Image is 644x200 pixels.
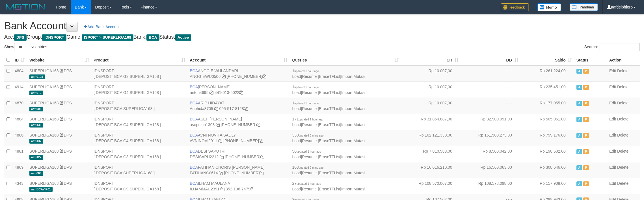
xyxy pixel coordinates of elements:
td: - - - [461,98,520,114]
a: Edit [609,85,616,89]
td: AVNI NOVITA SADLY [PHONE_NUMBER] [187,130,290,146]
span: Active [576,69,582,74]
span: Paused [583,69,589,74]
span: 27 [292,181,321,186]
a: EraseTFList [319,106,340,111]
span: BCA [190,85,198,89]
span: Paused [583,101,589,106]
a: Copy 4062213373 to clipboard [262,74,266,79]
td: DPS [27,65,91,82]
span: updated 1 hour ago [294,86,319,89]
a: Copy 3521067479 to clipboard [250,187,254,191]
a: EraseTFList [319,74,340,79]
td: Rp 198.502,00 [520,146,574,162]
th: CR: activate to sort column ascending [401,54,461,65]
span: DPS [14,34,27,41]
span: BCA [190,181,198,186]
a: Copy 4062280453 to clipboard [260,155,264,159]
span: BCA [190,165,198,170]
td: Rp 505.061,00 [520,114,574,130]
td: 4804 [12,65,27,82]
span: aaf-132 [29,139,43,144]
span: Active [576,181,582,186]
th: Queries: activate to sort column ascending [290,54,401,65]
a: Copy AVNINOVI2911 to clipboard [218,139,222,143]
td: FATIHAN CHORIS [PERSON_NAME] [PHONE_NUMBER] [187,162,290,178]
span: aaf-130 [29,123,43,128]
a: Import Mutasi [341,74,365,79]
a: Resume [302,139,317,143]
a: Load [292,74,301,79]
span: Active [576,117,582,122]
span: | | | [292,149,365,159]
span: 50 [292,149,321,153]
span: updated 1 hour ago [294,70,319,73]
td: IDNSPORT [ DEPOSIT BCA G4 SUPERLIGA168 ] [91,130,187,146]
td: 4869 [12,162,27,178]
a: Copy 4062280135 to clipboard [259,139,263,143]
a: EraseTFList [319,122,340,127]
a: EraseTFList [319,155,340,159]
td: Rp 162.121.330,00 [401,130,461,146]
select: Showentries [14,43,35,51]
td: Rp 10.007,00 [401,82,461,98]
a: Load [292,171,301,175]
a: EraseTFList [319,171,340,175]
td: Rp 10.007,00 [401,98,461,114]
span: | | | [292,133,365,143]
a: Delete [617,149,628,153]
a: EraseTFList [319,187,340,191]
a: SUPERLIGA168 [29,117,59,121]
td: Rp 177.055,00 [520,98,574,114]
span: aaf-0125 [29,74,45,79]
a: Resume [302,171,317,175]
a: Edit [609,69,616,73]
td: Rp 108.570.007,00 [401,178,461,194]
td: IDNSPORT [ DEPOSIT BCA G4 SUPERLIGA168 ] [91,114,187,130]
td: 4884 [12,114,27,130]
a: Load [292,90,301,95]
a: Load [292,122,301,127]
th: Action [607,54,640,65]
td: DPS [27,98,91,114]
a: Delete [617,133,628,137]
a: Resume [302,187,317,191]
span: BCA [190,101,198,105]
td: Rp 157.908,00 [520,178,574,194]
td: ASEP [PERSON_NAME] [PHONE_NUMBER] [187,114,290,130]
img: Feedback.jpg [501,3,529,11]
a: Edit [609,117,616,121]
td: DPS [27,178,91,194]
label: Search: [584,43,640,51]
span: Active [576,133,582,138]
span: 1 [292,69,319,73]
td: 4881 [12,146,27,162]
td: ILHAM MAULANA 352-106-7479 [187,178,290,194]
span: aaf-006 [29,171,43,176]
span: BCA [190,149,198,153]
span: BCA [190,133,198,137]
a: Load [292,155,301,159]
td: IDNSPORT [ DEPOSIT BCA G4 SUPERLIGA168 ] [91,82,187,98]
td: Rp 32.900.091,00 [461,114,520,130]
span: updated 5 mins ago [299,134,324,137]
a: Ariphida8705 [190,106,213,111]
td: DPS [27,146,91,162]
td: 4886 [12,130,27,146]
a: EraseTFList [319,139,340,143]
span: | | | [292,69,365,79]
img: Button%20Memo.svg [537,3,561,11]
a: ILHAMMAU2391 [190,187,219,191]
td: Rp 235.451,00 [520,82,574,98]
th: Saldo: activate to sort column ascending [520,54,574,65]
span: | | | [292,117,365,127]
td: DPS [27,114,91,130]
th: Account: activate to sort column ascending [187,54,290,65]
td: Rp 10.007,00 [401,65,461,82]
td: DPS [27,82,91,98]
span: aaf-008 [29,107,43,111]
a: Edit [609,101,616,105]
td: ARIP HIDAYAT 095-517-8128 [187,98,290,114]
a: Import Mutasi [341,90,365,95]
span: ISPORT > SUPERLIGA168 [82,34,133,41]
